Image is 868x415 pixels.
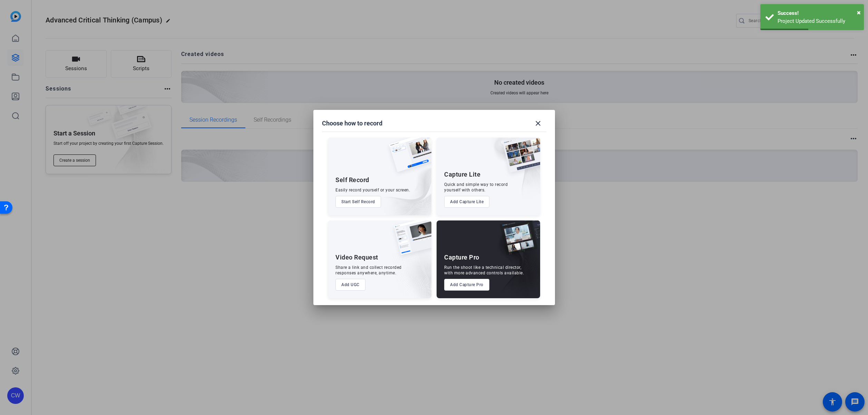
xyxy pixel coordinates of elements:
[335,279,365,291] button: Add UGC
[444,253,479,262] div: Capture Pro
[384,138,431,179] img: self-record.png
[335,176,369,184] div: Self Record
[444,182,508,193] div: Quick and simple way to record yourself with others.
[322,119,382,128] h1: Choose how to record
[444,196,489,208] button: Add Capture Lite
[335,253,378,262] div: Video Request
[335,265,402,276] div: Share a link and collect recorded responses anywhere, anytime.
[391,242,431,298] img: embarkstudio-ugc-content.png
[444,279,489,291] button: Add Capture Pro
[335,187,410,193] div: Easily record yourself or your screen.
[534,119,542,128] mat-icon: close
[778,9,859,17] div: Success!
[495,220,540,263] img: capture-pro.png
[489,229,540,298] img: embarkstudio-capture-pro.png
[857,7,861,18] button: Close
[778,17,859,25] div: Project Updated Successfully
[444,265,524,276] div: Run the shoot like a technical director, with more advanced controls available.
[857,8,861,17] span: ×
[335,196,381,208] button: Start Self Record
[478,138,540,207] img: embarkstudio-capture-lite.png
[389,220,431,262] img: ugc-content.png
[497,138,540,180] img: capture-lite.png
[371,152,431,215] img: embarkstudio-self-record.png
[444,170,480,179] div: Capture Lite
